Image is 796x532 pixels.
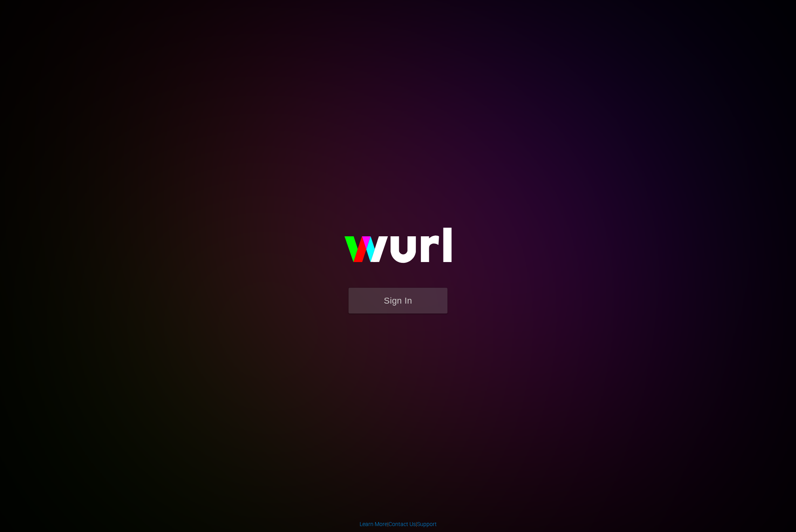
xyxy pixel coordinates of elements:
div: | | [360,520,437,528]
img: wurl-logo-on-black-223613ac3d8ba8fe6dc639794a292ebdb59501304c7dfd60c99c58986ef67473.svg [319,211,477,287]
a: Contact Us [389,521,416,527]
button: Sign In [349,288,447,313]
a: Support [417,521,437,527]
a: Learn More [360,521,387,527]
